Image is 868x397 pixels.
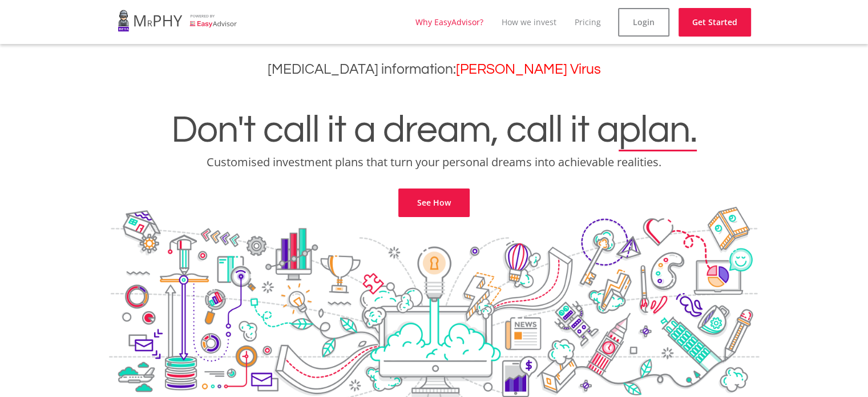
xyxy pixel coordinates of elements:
a: Login [618,8,669,37]
a: Pricing [575,17,601,27]
h3: [MEDICAL_DATA] information: [9,61,859,78]
a: Get Started [679,8,751,37]
a: [PERSON_NAME] Virus [456,62,601,77]
span: plan. [619,111,697,150]
a: See How [398,189,470,217]
a: How we invest [502,17,556,27]
a: Why EasyAdvisor? [415,17,483,27]
h1: Don't call it a dream, call it a [9,111,859,150]
p: Customised investment plans that turn your personal dreams into achievable realities. [9,154,859,170]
